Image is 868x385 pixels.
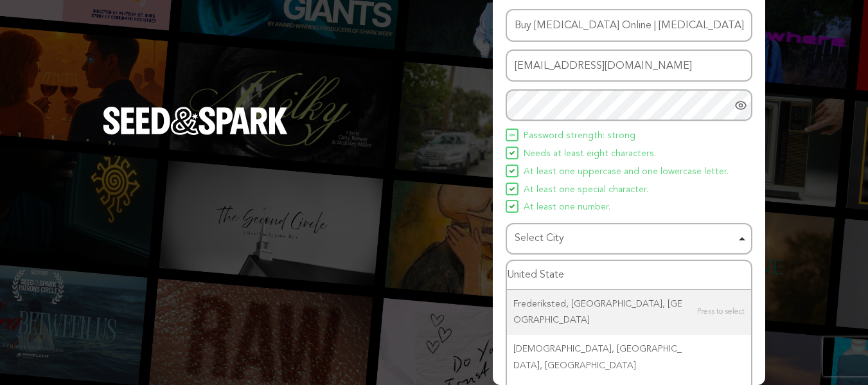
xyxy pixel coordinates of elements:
a: Show password as plain text. Warning: this will display your password on the screen. [734,99,747,112]
img: Seed&Spark Icon [509,132,515,138]
img: Seed&Spark Icon [509,186,515,192]
div: [DEMOGRAPHIC_DATA], [GEOGRAPHIC_DATA], [GEOGRAPHIC_DATA] [507,335,751,380]
span: Needs at least eight characters. [524,147,656,162]
span: At least one special character. [524,183,648,198]
a: Seed&Spark Homepage [103,107,288,161]
input: Select City [507,261,751,290]
img: Seed&Spark Logo [103,107,288,135]
img: Seed&Spark Icon [509,168,515,174]
img: Seed&Spark Icon [509,150,515,156]
span: Password strength: strong [524,129,635,144]
img: Seed&Spark Icon [509,204,515,209]
input: Name [506,9,752,42]
div: Frederiksted, [GEOGRAPHIC_DATA], [GEOGRAPHIC_DATA] [507,290,751,335]
span: At least one number. [524,200,610,215]
input: Email address [506,49,752,82]
span: At least one uppercase and one lowercase letter. [524,165,729,180]
div: Select City [515,229,736,248]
